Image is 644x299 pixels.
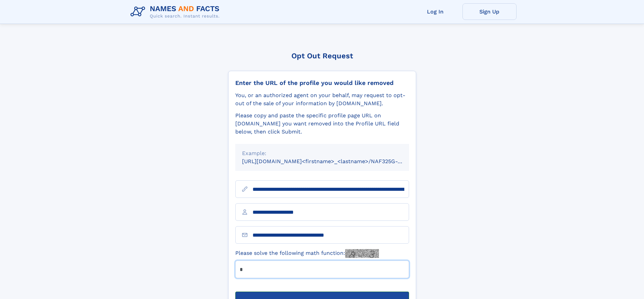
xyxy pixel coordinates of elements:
[462,3,517,20] a: Sign Up
[228,52,416,60] div: Opt Out Request
[242,149,402,157] div: Example:
[235,249,379,258] label: Please solve the following math function:
[235,79,409,87] div: Enter the URL of the profile you would like removed
[408,3,462,20] a: Log In
[235,91,409,108] div: You, or an authorized agent on your behalf, may request to opt-out of the sale of your informatio...
[242,158,422,165] small: [URL][DOMAIN_NAME]<firstname>_<lastname>/NAF325G-xxxxxxxx
[235,112,409,136] div: Please copy and paste the specific profile page URL on [DOMAIN_NAME] you want removed into the Pr...
[128,3,225,21] img: Logo Names and Facts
